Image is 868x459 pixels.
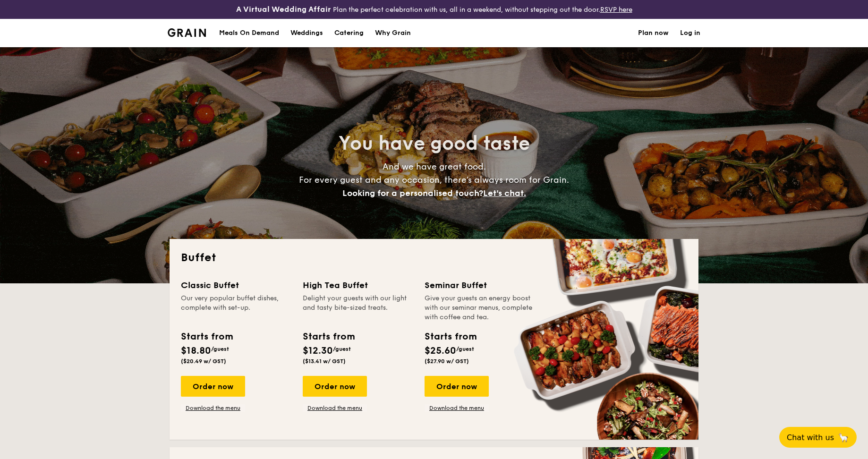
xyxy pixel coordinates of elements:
span: 🦙 [838,432,849,443]
h2: Buffet [181,250,687,265]
span: Looking for a personalised touch? [342,188,483,198]
div: Order now [303,376,367,397]
div: Our very popular buffet dishes, complete with set-up. [181,294,291,322]
a: Plan now [638,19,669,47]
span: ($13.41 w/ GST) [303,358,346,365]
a: Download the menu [425,404,489,412]
span: Let's chat. [483,188,526,198]
div: Starts from [181,330,232,344]
div: Seminar Buffet [425,279,535,292]
a: RSVP here [600,6,632,14]
div: Give your guests an energy boost with our seminar menus, complete with coffee and tea. [425,294,535,322]
div: Classic Buffet [181,279,291,292]
span: /guest [211,346,229,352]
div: High Tea Buffet [303,279,413,292]
div: Why Grain [375,19,411,47]
span: ($20.49 w/ GST) [181,358,226,365]
div: Delight your guests with our light and tasty bite-sized treats. [303,294,413,322]
a: Weddings [285,19,329,47]
span: $18.80 [181,345,211,357]
a: Download the menu [181,404,245,412]
button: Chat with us🦙 [779,427,857,448]
a: Meals On Demand [213,19,285,47]
a: Download the menu [303,404,367,412]
img: Grain [168,28,206,37]
span: You have good taste [339,132,530,155]
a: Why Grain [369,19,417,47]
h4: A Virtual Wedding Affair [236,4,331,15]
h1: Catering [334,19,364,47]
span: /guest [456,346,474,352]
span: Chat with us [787,433,834,442]
span: $25.60 [425,345,456,357]
span: /guest [333,346,351,352]
a: Logotype [168,28,206,37]
div: Meals On Demand [219,19,279,47]
span: And we have great food. For every guest and any occasion, there’s always room for Grain. [299,161,569,198]
div: Starts from [425,330,476,344]
span: $12.30 [303,345,333,357]
div: Order now [181,376,245,397]
div: Starts from [303,330,354,344]
div: Weddings [290,19,323,47]
a: Catering [329,19,369,47]
div: Plan the perfect celebration with us, all in a weekend, without stepping out the door. [162,4,706,15]
span: ($27.90 w/ GST) [425,358,469,365]
div: Order now [425,376,489,397]
a: Log in [680,19,700,47]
